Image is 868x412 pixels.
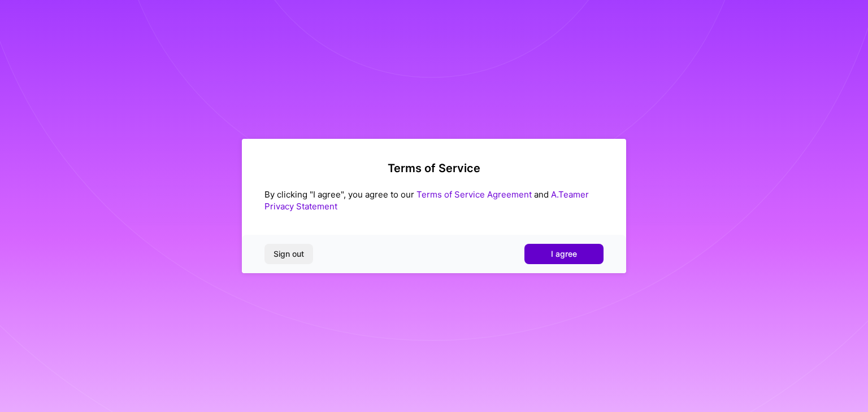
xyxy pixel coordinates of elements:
h2: Terms of Service [264,161,604,175]
a: Terms of Service Agreement [416,189,532,200]
button: Sign out [264,244,313,264]
button: I agree [524,244,604,264]
span: I agree [551,248,577,260]
div: By clicking "I agree", you agree to our and [264,189,604,212]
span: Sign out [274,248,304,260]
